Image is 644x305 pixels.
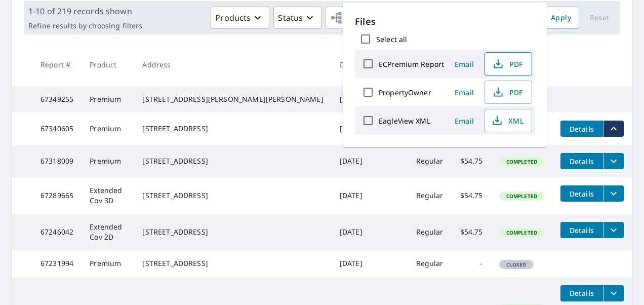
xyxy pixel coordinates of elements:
span: Details [567,124,597,134]
div: [STREET_ADDRESS] [142,124,323,134]
button: Email [448,85,480,100]
th: Product [82,43,134,86]
td: 67231994 [32,250,82,277]
td: 67289665 [32,177,82,214]
td: [DATE] [332,145,371,177]
button: PDF [485,52,532,75]
th: Address [134,43,331,86]
td: $54.75 [452,145,491,177]
button: Apply [543,7,579,29]
span: Email [452,59,476,69]
div: [STREET_ADDRESS] [142,156,323,166]
button: detailsBtn-67340605 [560,121,603,137]
p: Products [215,12,251,24]
td: [DATE] [332,214,371,250]
button: detailsBtn-67246042 [560,222,603,238]
span: Details [567,189,597,199]
td: 67246042 [32,214,82,250]
span: Details [567,157,597,166]
button: filesDropdownBtn-67318009 [603,153,624,169]
button: XML [485,109,532,132]
span: Completed [500,193,543,200]
label: ECPremium Report [379,59,444,69]
span: Orgs [330,12,364,24]
td: $54.75 [452,177,491,214]
span: Completed [500,158,543,165]
td: 67349255 [32,86,82,112]
td: 67340605 [32,112,82,145]
td: Premium [82,145,134,177]
label: PropertyOwner [379,88,431,97]
span: Details [567,225,597,235]
span: PDF [491,58,524,70]
span: Completed [500,229,543,236]
span: PDF [491,86,524,98]
td: Premium [82,112,134,145]
td: - [452,250,491,277]
button: Email [448,56,480,72]
td: $54.75 [452,214,491,250]
button: filesDropdownBtn-67289665 [603,185,624,202]
p: Status [278,12,303,24]
div: [STREET_ADDRESS][PERSON_NAME][PERSON_NAME] [142,94,323,104]
label: Select all [376,34,407,44]
td: Extended Cov 3D [82,177,134,214]
td: Regular [408,177,452,214]
p: Files [355,15,535,28]
p: Refine results by choosing filters [28,21,142,30]
th: Date [332,43,371,86]
button: Orgs [326,7,383,29]
button: PDF [485,81,532,104]
span: Closed [500,261,533,268]
td: Premium [82,86,134,112]
span: Apply [551,12,571,24]
button: filesDropdownBtn-67246042 [603,222,624,238]
div: [STREET_ADDRESS] [142,190,323,201]
td: Regular [408,145,452,177]
td: [DATE] [332,177,371,214]
td: Regular [408,250,452,277]
div: [STREET_ADDRESS] [142,227,323,237]
button: detailsBtn-67194290 [560,285,603,301]
span: Email [452,88,476,97]
span: Email [452,116,476,126]
label: EagleView XML [379,116,430,126]
span: XML [491,115,524,127]
button: filesDropdownBtn-67340605 [603,121,624,137]
th: Report # [32,43,82,86]
p: 1-10 of 219 records shown [28,5,142,17]
button: Email [448,113,480,129]
td: [DATE] [332,112,371,145]
button: Products [211,7,269,29]
td: [DATE] [332,86,371,112]
button: Status [273,7,321,29]
td: [DATE] [332,250,371,277]
button: filesDropdownBtn-67194290 [603,285,624,301]
span: Details [567,288,597,298]
td: Premium [82,250,134,277]
td: Extended Cov 2D [82,214,134,250]
td: 67318009 [32,145,82,177]
button: detailsBtn-67318009 [560,153,603,169]
td: Regular [408,214,452,250]
div: [STREET_ADDRESS] [142,258,323,269]
button: detailsBtn-67289665 [560,185,603,202]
